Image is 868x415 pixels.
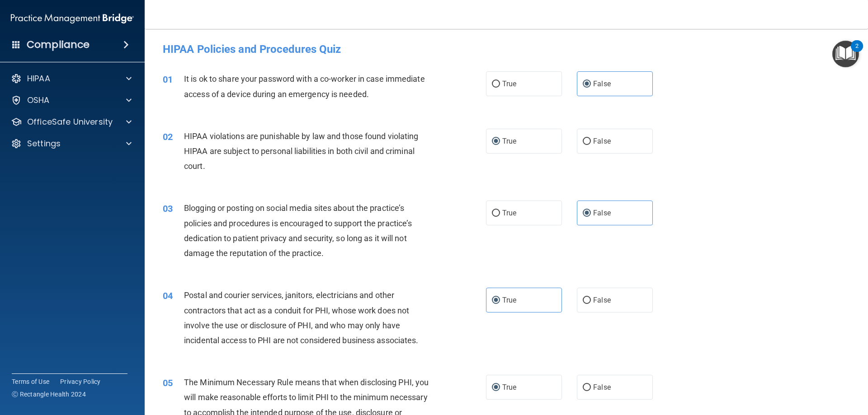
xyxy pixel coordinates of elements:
[11,138,132,149] a: Settings
[163,290,173,301] span: 04
[11,73,132,84] a: HIPAA
[27,95,50,106] p: OSHA
[184,203,412,258] span: Blogging or posting on social media sites about the practice’s policies and procedures is encoura...
[184,74,425,98] span: It is ok to share your password with a co-worker in case immediate access of a device during an e...
[855,46,859,58] div: 2
[832,41,859,67] button: Open Resource Center, 2 new notifications
[492,384,500,391] input: True
[163,203,173,214] span: 03
[27,73,50,84] p: HIPAA
[163,131,173,142] span: 02
[502,209,516,217] span: True
[593,209,611,217] span: False
[492,138,500,145] input: True
[163,378,173,388] span: 05
[593,383,611,392] span: False
[823,353,857,387] iframe: Drift Widget Chat Controller
[11,9,134,28] img: PMB logo
[593,79,611,88] span: False
[583,297,591,304] input: False
[583,81,591,88] input: False
[583,138,591,145] input: False
[492,297,500,304] input: True
[502,79,516,88] span: True
[12,390,86,399] span: Ⓒ Rectangle Health 2024
[492,210,500,217] input: True
[27,38,90,51] h4: Compliance
[502,383,516,392] span: True
[11,95,132,106] a: OSHA
[163,74,173,85] span: 01
[502,137,516,145] span: True
[163,43,850,55] h4: HIPAA Policies and Procedures Quiz
[27,117,113,127] p: OfficeSafe University
[11,117,132,127] a: OfficeSafe University
[184,131,418,171] span: HIPAA violations are punishable by law and those found violating HIPAA are subject to personal li...
[12,377,49,386] a: Terms of Use
[502,296,516,304] span: True
[593,137,611,145] span: False
[60,377,101,386] a: Privacy Policy
[583,384,591,391] input: False
[583,210,591,217] input: False
[492,81,500,88] input: True
[27,138,61,149] p: Settings
[184,290,418,345] span: Postal and courier services, janitors, electricians and other contractors that act as a conduit f...
[593,296,611,304] span: False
